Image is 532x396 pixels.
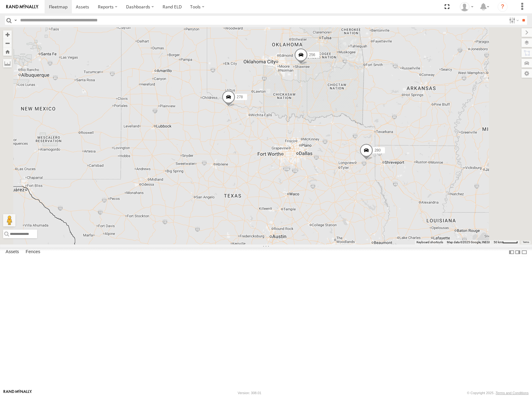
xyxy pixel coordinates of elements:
[507,16,520,25] label: Search Filter Options
[309,52,315,57] span: 256
[237,95,243,99] span: 278
[6,5,38,9] img: rand-logo.svg
[498,2,508,12] i: ?
[523,241,529,243] a: Terms (opens in new tab)
[515,248,521,257] label: Dock Summary Table to the Right
[508,248,515,257] label: Dock Summary Table to the Left
[447,240,490,244] span: Map data ©2025 Google, INEGI
[23,248,43,257] label: Fences
[416,240,443,244] button: Keyboard shortcuts
[13,16,18,25] label: Search Query
[3,390,32,396] a: Visit our Website
[3,39,12,47] button: Zoom out
[2,248,22,257] label: Assets
[374,148,381,152] span: 280
[3,59,12,68] label: Measure
[467,391,529,395] div: © Copyright 2025 -
[494,240,502,244] span: 50 km
[458,2,476,11] div: Shane Miller
[238,391,261,395] div: Version: 308.01
[3,30,12,39] button: Zoom in
[492,240,520,244] button: Map Scale: 50 km per 46 pixels
[3,47,12,56] button: Zoom Home
[521,69,532,78] label: Map Settings
[521,248,527,257] label: Hide Summary Table
[3,214,15,227] button: Drag Pegman onto the map to open Street View
[496,391,529,395] a: Terms and Conditions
